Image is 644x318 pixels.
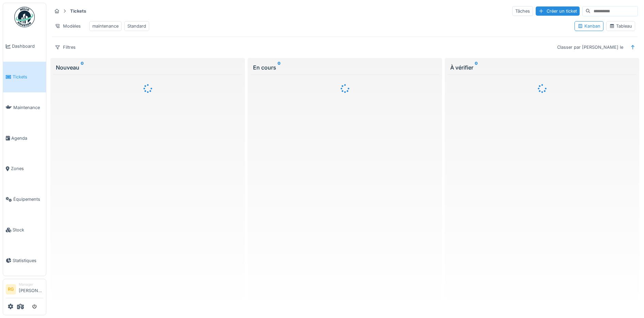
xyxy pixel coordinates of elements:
[3,153,46,184] a: Zones
[13,196,43,202] span: Équipements
[6,282,43,298] a: RG Manager[PERSON_NAME]
[3,92,46,123] a: Maintenance
[92,23,119,29] div: maintenance
[278,63,281,72] sup: 0
[14,7,35,27] img: Badge_color-CXgf-gQk.svg
[512,6,533,16] div: Tâches
[450,63,634,72] div: À vérifier
[609,23,632,29] div: Tableau
[52,42,79,52] div: Filtres
[3,184,46,215] a: Équipements
[56,63,239,72] div: Nouveau
[13,227,43,233] span: Stock
[13,104,43,111] span: Maintenance
[12,43,43,49] span: Dashboard
[253,63,437,72] div: En cours
[3,123,46,153] a: Agenda
[127,23,146,29] div: Standard
[3,31,46,62] a: Dashboard
[3,245,46,276] a: Statistiques
[3,62,46,92] a: Tickets
[3,215,46,245] a: Stock
[11,165,43,172] span: Zones
[52,21,84,31] div: Modèles
[67,8,89,14] strong: Tickets
[19,282,43,287] div: Manager
[475,63,478,72] sup: 0
[536,6,580,16] div: Créer un ticket
[554,42,626,52] div: Classer par [PERSON_NAME] le
[11,135,43,141] span: Agenda
[13,257,43,264] span: Statistiques
[81,63,84,72] sup: 0
[13,74,43,80] span: Tickets
[6,284,16,294] li: RG
[578,23,600,29] div: Kanban
[19,282,43,297] li: [PERSON_NAME]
